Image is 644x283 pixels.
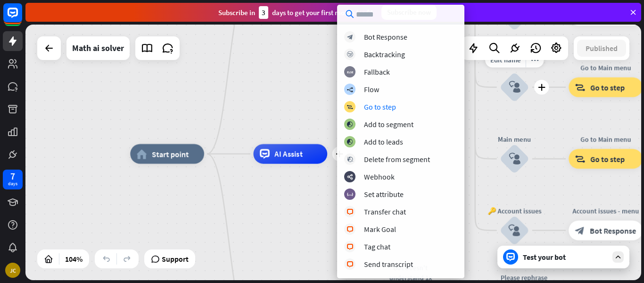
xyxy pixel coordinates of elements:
[259,6,268,19] div: 3
[490,56,521,65] span: Edit name
[364,207,406,216] div: Transfer chat
[479,273,568,283] div: Please rephrase
[364,259,413,269] div: Send transcript
[364,50,405,59] div: Backtracking
[5,263,20,278] div: JC
[347,244,354,250] i: block_livechat
[162,251,189,266] span: Support
[509,81,520,93] i: block_user_input
[347,226,354,232] i: block_livechat
[347,261,354,267] i: block_livechat
[137,149,147,159] i: home_2
[274,149,303,159] span: AI Assist
[523,252,608,262] div: Test your bot
[152,149,189,159] span: Start point
[8,4,36,32] button: Open LiveChat chat widget
[575,154,586,164] i: block_goto
[364,102,396,111] div: Go to step
[364,32,407,42] div: Bot Response
[347,139,353,145] i: block_add_to_segment
[364,189,404,199] div: Set attribute
[364,67,390,77] div: Fallback
[62,251,85,266] div: 104%
[347,104,353,110] i: block_goto
[336,150,343,157] i: plus
[575,82,586,92] i: block_goto
[509,153,520,165] i: block_user_input
[590,225,636,235] span: Bot Response
[218,6,374,19] div: Subscribe in days to get your first month for $1
[364,242,390,251] div: Tag chat
[538,84,545,91] i: plus
[347,191,353,197] i: block_set_attribute
[347,156,353,163] i: block_delete_from_segment
[364,154,430,164] div: Delete from segment
[347,121,353,128] i: block_add_to_segment
[364,172,395,181] div: Webhook
[364,224,396,234] div: Mark Goal
[72,36,124,60] div: Math ai solver
[485,206,544,215] div: 🔑 Account issues
[364,120,413,129] div: Add to segment
[531,56,539,64] i: more_horiz
[347,174,353,180] i: webhooks
[364,137,403,146] div: Add to leads
[3,170,23,189] a: 7 days
[347,209,354,215] i: block_livechat
[485,134,544,144] div: Main menu
[364,85,379,94] div: Flow
[590,82,625,92] span: Go to step
[347,51,353,58] i: block_backtracking
[347,69,353,75] i: block_fallback
[347,34,353,40] i: block_bot_response
[575,225,585,235] i: block_bot_response
[8,180,17,187] div: days
[577,40,626,57] button: Published
[347,86,353,93] i: builder_tree
[590,154,625,164] span: Go to step
[509,224,520,236] i: block_user_input
[10,172,15,180] div: 7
